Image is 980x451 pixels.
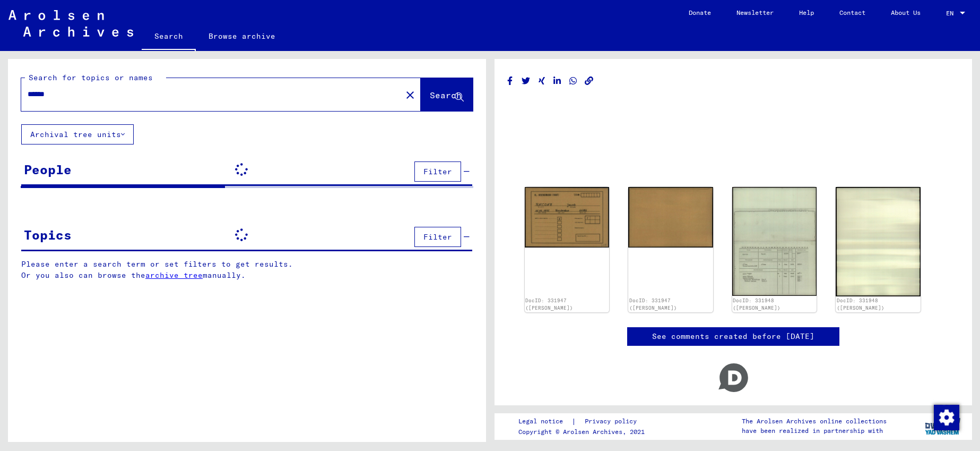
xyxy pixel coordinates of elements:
a: DocID: 331947 ([PERSON_NAME]) [525,297,573,311]
button: Search [421,78,473,111]
span: Search [430,90,462,100]
a: Privacy policy [576,416,649,427]
img: 001.jpg [525,187,610,247]
img: yv_logo.png [923,413,962,439]
img: 002.jpg [628,187,713,248]
button: Archival tree units [21,124,134,144]
button: Share on Facebook [505,74,516,88]
div: Topics [24,225,72,244]
div: | [518,416,649,427]
div: People [24,160,72,179]
span: Filter [423,232,452,242]
button: Share on LinkedIn [552,74,563,88]
p: have been realized in partnership with [742,426,887,436]
img: 001.jpg [732,187,817,296]
button: Share on Twitter [521,74,532,88]
button: Share on Xing [536,74,548,88]
button: Filter [414,161,461,182]
a: Search [142,23,196,51]
p: Copyright © Arolsen Archives, 2021 [518,427,649,437]
img: Arolsen_neg.svg [8,10,133,37]
a: Legal notice [518,416,571,427]
span: Filter [423,167,452,176]
a: DocID: 331948 ([PERSON_NAME]) [837,297,884,311]
a: DocID: 331947 ([PERSON_NAME]) [629,297,677,311]
button: Share on WhatsApp [568,74,579,88]
mat-icon: close [404,89,417,101]
a: See comments created before [DATE] [652,331,814,342]
a: archive tree [145,270,203,280]
button: Copy link [584,74,595,88]
span: EN [946,10,958,17]
img: Change consent [934,405,959,430]
button: Filter [414,227,461,247]
button: Clear [400,84,421,105]
mat-label: Search for topics or names [29,73,153,82]
a: Browse archive [196,23,288,49]
p: The Arolsen Archives online collections [742,416,887,426]
p: Please enter a search term or set filters to get results. Or you also can browse the manually. [21,259,473,281]
a: DocID: 331948 ([PERSON_NAME]) [733,297,780,311]
img: 002.jpg [836,187,921,296]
